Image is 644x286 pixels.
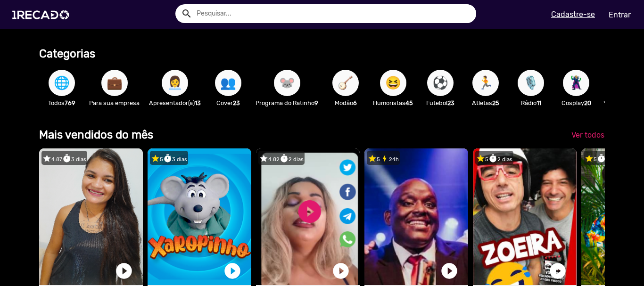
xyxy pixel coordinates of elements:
[563,70,589,96] button: 🦹🏼‍♀️
[39,148,143,285] video: 1RECADO vídeos dedicados para fãs e empresas
[373,98,413,107] p: Humoristas
[551,10,595,19] u: Cadastre-se
[328,98,363,107] p: Modão
[220,70,236,96] span: 👥
[332,70,359,96] button: 🪕
[215,70,241,96] button: 👥
[39,128,153,141] b: Mais vendidos do mês
[49,70,75,96] button: 🌐
[181,8,192,19] mat-icon: Example home icon
[422,98,458,107] p: Futebol
[440,261,459,280] a: play_circle_filled
[279,70,295,96] span: 🐭
[256,98,318,107] p: Programa do Ratinho
[338,70,354,96] span: 🪕
[162,70,188,96] button: 👩‍💼
[603,7,637,23] a: Entrar
[468,98,504,107] p: Atletas
[518,70,544,96] button: 🎙️
[115,261,133,280] a: play_circle_filled
[149,98,201,107] p: Apresentador(a)
[537,99,541,106] b: 11
[447,99,454,106] b: 23
[101,70,128,96] button: 💼
[107,70,123,96] span: 💼
[89,98,140,107] p: Para sua empresa
[603,98,640,107] p: Youtubers
[210,98,246,107] p: Cover
[195,99,201,106] b: 13
[513,98,549,107] p: Rádio
[380,70,406,96] button: 😆
[148,148,251,285] video: 1RECADO vídeos dedicados para fãs e empresas
[405,99,413,106] b: 45
[54,70,70,96] span: 🌐
[385,70,401,96] span: 😆
[472,70,499,96] button: 🏃
[233,99,240,106] b: 23
[274,70,300,96] button: 🐭
[39,47,95,60] b: Categorias
[432,70,448,96] span: ⚽
[584,99,591,106] b: 20
[314,99,318,106] b: 9
[167,70,183,96] span: 👩‍💼
[523,70,539,96] span: 🎙️
[223,261,242,280] a: play_circle_filled
[558,98,594,107] p: Cosplay
[478,70,494,96] span: 🏃
[331,261,350,280] a: play_circle_filled
[190,4,476,23] input: Pesquisar...
[571,131,604,139] span: Ver todos
[568,70,584,96] span: 🦹🏼‍♀️
[353,99,357,106] b: 6
[256,148,360,285] video: 1RECADO vídeos dedicados para fãs e empresas
[44,98,80,107] p: Todos
[548,261,567,280] a: play_circle_filled
[364,148,468,285] video: 1RECADO vídeos dedicados para fãs e empresas
[178,5,194,21] button: Example home icon
[427,70,454,96] button: ⚽
[473,148,577,285] video: 1RECADO vídeos dedicados para fãs e empresas
[492,99,499,106] b: 25
[65,99,75,106] b: 769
